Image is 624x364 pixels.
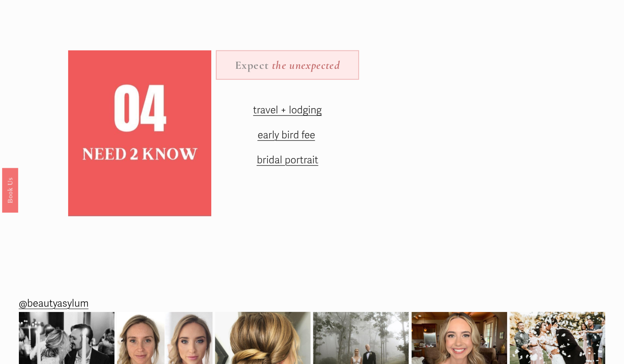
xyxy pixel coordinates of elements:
a: @beautyasylum [19,295,89,313]
a: travel + lodging [253,104,322,116]
a: early bird fee [257,129,315,141]
strong: Expect [235,58,269,72]
a: bridal portrait [256,154,318,166]
em: the unexpected [272,58,340,72]
a: Book Us [2,167,18,212]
